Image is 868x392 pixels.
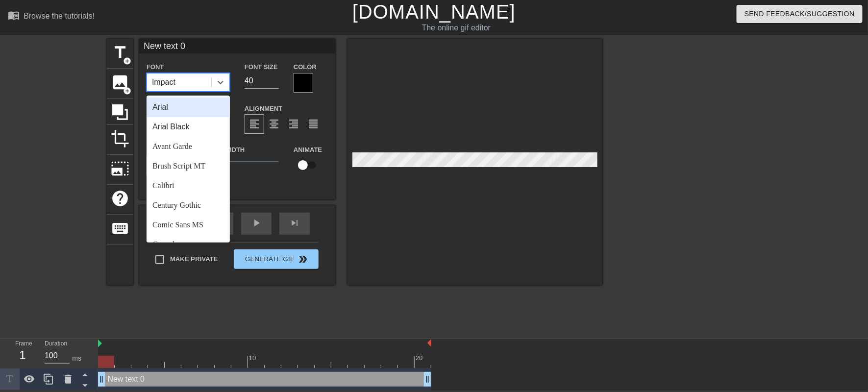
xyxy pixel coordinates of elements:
[422,374,432,384] span: drag_handle
[111,219,129,238] span: keyboard
[147,98,230,117] div: Arial
[416,353,424,363] div: 20
[268,118,280,130] span: format_align_center
[111,159,129,178] span: photo_size_select_large
[123,87,131,95] span: add_circle
[147,137,230,156] div: Avant Garde
[147,215,230,235] div: Comic Sans MS
[245,62,278,72] label: Font Size
[147,62,164,72] label: Font
[152,76,175,88] div: Impact
[147,235,230,254] div: Consolas
[123,57,131,65] span: add_circle
[24,12,95,20] div: Browse the tutorials!
[8,9,20,21] span: menu_book
[45,341,67,347] label: Duration
[147,176,230,196] div: Calibri
[111,43,129,62] span: title
[147,196,230,215] div: Century Gothic
[170,254,218,264] span: Make Private
[289,217,300,229] span: skip_next
[147,156,230,176] div: Brush Script MT
[352,1,516,23] a: [DOMAIN_NAME]
[294,22,618,34] div: The online gif editor
[111,129,129,148] span: crop
[8,9,95,24] a: Browse the tutorials!
[238,253,315,265] span: Generate Gif
[245,104,282,114] label: Alignment
[737,5,863,23] button: Send Feedback/Suggestion
[427,339,431,347] img: bound-end.png
[111,73,129,92] span: image
[15,346,30,364] div: 1
[294,62,317,72] label: Color
[744,8,855,20] span: Send Feedback/Suggestion
[298,253,309,265] span: double_arrow
[234,249,319,269] button: Generate Gif
[97,374,106,384] span: drag_handle
[147,117,230,137] div: Arial Black
[307,118,319,130] span: format_align_justify
[294,145,322,155] label: Animate
[248,118,260,130] span: format_align_left
[111,189,129,208] span: help
[249,353,258,363] div: 10
[8,339,37,367] div: Frame
[288,118,299,130] span: format_align_right
[250,217,262,229] span: play_arrow
[72,353,81,364] div: ms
